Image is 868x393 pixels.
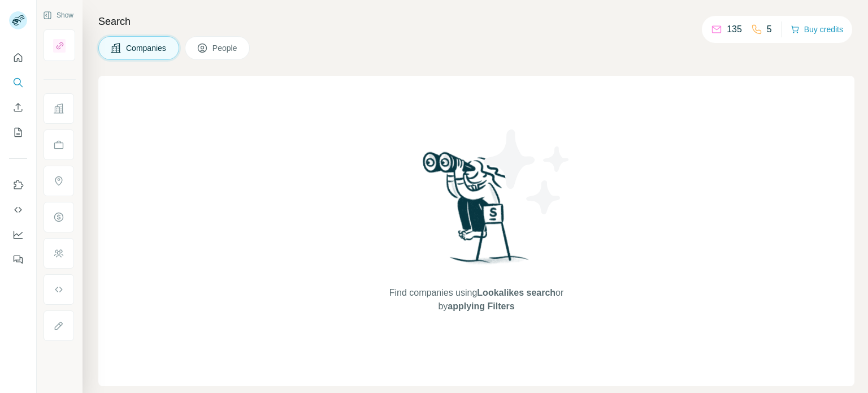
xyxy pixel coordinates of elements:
button: My lists [9,122,27,142]
span: Find companies using or by [386,286,567,313]
button: Quick start [9,47,27,68]
img: Surfe Illustration - Stars [476,121,578,223]
button: Buy credits [791,21,843,37]
button: Enrich CSV [9,97,27,118]
p: 135 [727,23,742,36]
button: Show [35,7,81,24]
button: Use Surfe API [9,200,27,220]
button: Dashboard [9,224,27,245]
span: applying Filters [448,301,514,311]
button: Use Surfe on LinkedIn [9,175,27,195]
h4: Search [98,14,854,29]
button: Search [9,72,27,93]
img: Surfe Illustration - Woman searching with binoculars [418,149,535,275]
p: 5 [767,23,772,36]
span: Lookalikes search [477,288,555,297]
span: People [212,42,238,54]
button: Feedback [9,249,27,270]
span: Companies [126,42,167,54]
